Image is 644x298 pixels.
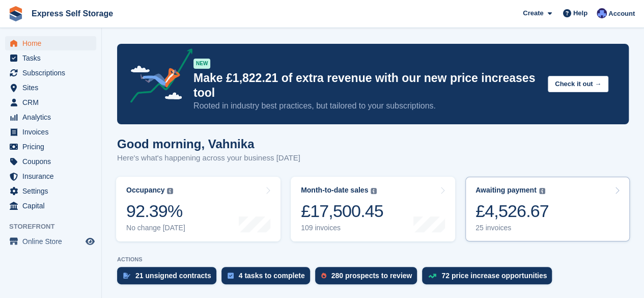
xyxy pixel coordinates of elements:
div: 109 invoices [301,224,383,232]
a: 4 tasks to complete [221,267,315,289]
img: icon-info-grey-7440780725fd019a000dd9b08b2336e03edf1995a4989e88bcd33f0948082b44.svg [539,188,545,194]
p: Rooted in industry best practices, but tailored to your subscriptions. [193,100,540,112]
img: task-75834270c22a3079a89374b754ae025e5fb1db73e45f91037f5363f120a921f8.svg [228,273,234,279]
div: 92.39% [126,201,185,222]
a: menu [5,140,96,154]
a: menu [5,36,96,50]
a: menu [5,66,96,80]
a: menu [5,51,96,65]
a: menu [5,125,96,139]
div: £17,500.45 [301,201,383,222]
span: Storefront [9,222,101,232]
div: Month-to-date sales [301,186,368,195]
div: Occupancy [126,186,164,195]
span: CRM [22,95,83,110]
a: Express Self Storage [27,5,117,22]
a: Occupancy 92.39% No change [DATE] [116,177,281,241]
a: menu [5,110,96,124]
p: Make £1,822.21 of extra revenue with our new price increases tool [193,71,540,100]
span: Invoices [22,125,83,139]
a: menu [5,95,96,110]
span: Analytics [22,110,83,124]
img: price_increase_opportunities-93ffe204e8149a01c8c9dc8f82e8f89637d9d84a8eef4429ea346261dce0b2c0.svg [428,274,436,278]
span: Home [22,36,83,50]
img: Vahnika Batchu [597,8,607,18]
a: 280 prospects to review [315,267,423,289]
div: 21 unsigned contracts [135,272,211,280]
p: Here's what's happening across your business [DATE] [117,152,300,164]
div: No change [DATE] [126,224,185,232]
a: menu [5,234,96,249]
div: 25 invoices [475,224,549,232]
span: Account [608,9,635,19]
span: Online Store [22,234,83,249]
a: Preview store [84,235,96,248]
div: 280 prospects to review [331,272,412,280]
span: Tasks [22,51,83,65]
span: Pricing [22,140,83,154]
img: icon-info-grey-7440780725fd019a000dd9b08b2336e03edf1995a4989e88bcd33f0948082b44.svg [167,188,173,194]
img: contract_signature_icon-13c848040528278c33f63329250d36e43548de30e8caae1d1a13099fd9432cc5.svg [123,273,130,279]
a: Month-to-date sales £17,500.45 109 invoices [291,177,455,241]
img: icon-info-grey-7440780725fd019a000dd9b08b2336e03edf1995a4989e88bcd33f0948082b44.svg [371,188,377,194]
a: 72 price increase opportunities [422,267,557,289]
div: £4,526.67 [475,201,549,222]
h1: Good morning, Vahnika [117,137,300,151]
div: Awaiting payment [475,186,537,195]
a: menu [5,80,96,95]
a: Awaiting payment £4,526.67 25 invoices [465,177,630,241]
p: ACTIONS [117,256,629,263]
span: Settings [22,184,83,198]
span: Sites [22,80,83,95]
a: menu [5,184,96,198]
a: menu [5,154,96,169]
img: stora-icon-8386f47178a22dfd0bd8f6a31ec36ba5ce8667c1dd55bd0f319d3a0aa187defe.svg [8,6,23,21]
button: Check it out → [548,76,608,93]
a: 21 unsigned contracts [117,267,221,289]
div: NEW [193,59,210,69]
a: menu [5,169,96,183]
img: prospect-51fa495bee0391a8d652442698ab0144808aea92771e9ea1ae160a38d050c398.svg [321,273,326,279]
img: price-adjustments-announcement-icon-8257ccfd72463d97f412b2fc003d46551f7dbcb40ab6d574587a9cd5c0d94... [122,48,193,106]
span: Capital [22,199,83,213]
span: Coupons [22,154,83,169]
div: 4 tasks to complete [239,272,305,280]
span: Insurance [22,169,83,183]
span: Create [523,8,543,18]
div: 72 price increase opportunities [441,272,547,280]
span: Subscriptions [22,66,83,80]
a: menu [5,199,96,213]
span: Help [573,8,587,18]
